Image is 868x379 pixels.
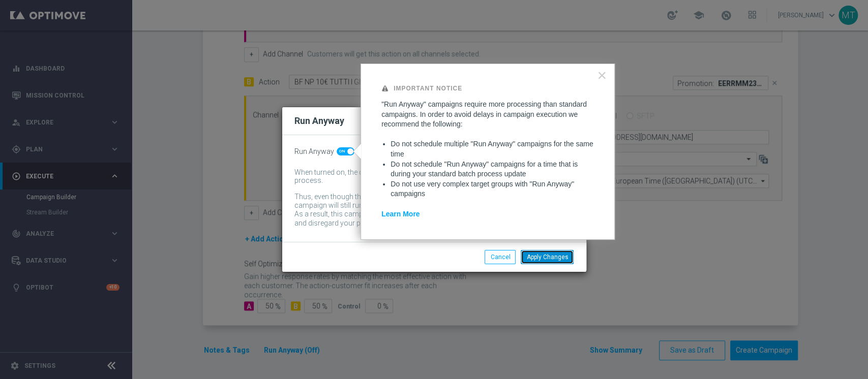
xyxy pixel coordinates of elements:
[381,100,594,130] p: "Run Anyway" campaigns require more processing than standard campaigns. In order to avoid delays ...
[294,210,559,230] div: As a result, this campaign might include customers whose data has been changed and disregard your...
[394,85,462,92] strong: Important Notice
[391,139,594,159] li: Do not schedule multiple "Run Anyway" campaigns for the same time
[521,250,574,264] button: Apply Changes
[391,179,594,199] li: Do not use very complex target groups with "Run Anyway" campaigns
[294,168,559,185] div: When turned on, the campaign will be executed regardless of your site's batch-data process.
[381,210,420,218] a: Learn More
[294,193,559,210] div: Thus, even though the batch-data process might not be complete by then, the campaign will still r...
[485,250,516,264] button: Cancel
[597,67,607,83] button: Close
[391,160,594,179] li: Do not schedule "Run Anyway" campaigns for a time that is during your standard batch process update
[294,147,334,156] span: Run Anyway
[294,115,344,127] h2: Run Anyway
